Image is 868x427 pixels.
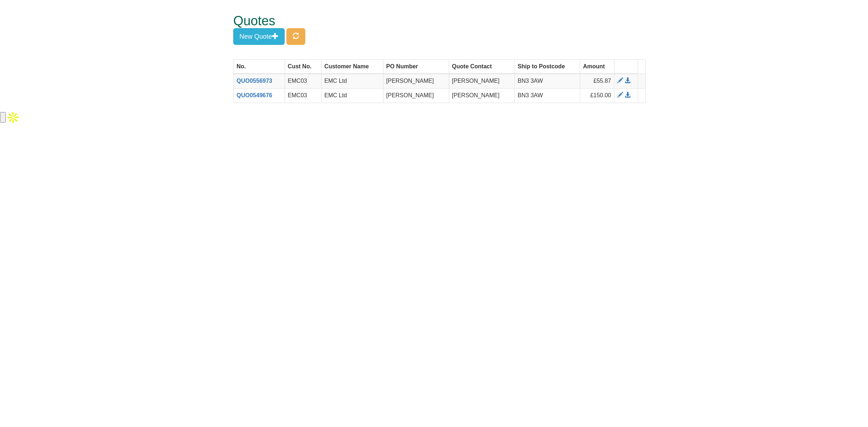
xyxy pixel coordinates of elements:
[449,74,515,88] td: [PERSON_NAME]
[234,59,285,74] th: No.
[383,74,449,88] td: [PERSON_NAME]
[383,59,449,74] th: PO Number
[237,78,272,84] a: QUO0556973
[285,74,321,88] td: EMC03
[580,89,614,103] td: £150.00
[449,89,515,103] td: [PERSON_NAME]
[321,89,383,103] td: EMC Ltd
[580,59,614,74] th: Amount
[233,14,618,28] h1: Quotes
[515,74,580,88] td: BN3 3AW
[285,59,321,74] th: Cust No.
[285,89,321,103] td: EMC03
[233,28,285,45] button: New Quote
[321,74,383,88] td: EMC Ltd
[237,92,272,98] a: QUO0549676
[321,59,383,74] th: Customer Name
[515,59,580,74] th: Ship to Postcode
[383,89,449,103] td: [PERSON_NAME]
[515,89,580,103] td: BN3 3AW
[6,110,20,125] img: Apollo
[449,59,515,74] th: Quote Contact
[580,74,614,88] td: £55.87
